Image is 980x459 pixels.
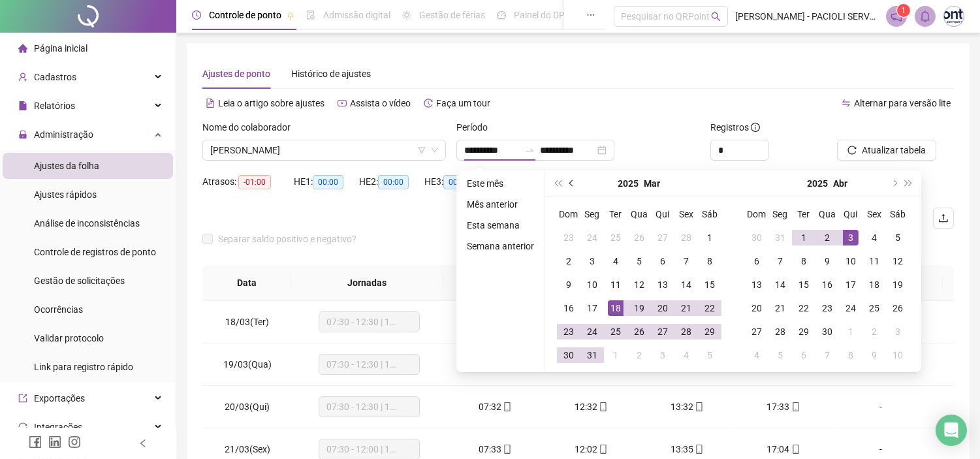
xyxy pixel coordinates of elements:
td: 2025-04-10 [839,249,862,273]
div: 2 [631,347,647,363]
div: 29 [702,324,718,340]
td: 2025-03-04 [604,249,627,273]
td: 2025-03-28 [674,320,698,343]
div: 5 [631,253,647,269]
div: 26 [890,300,906,316]
button: super-prev-year [550,170,565,197]
div: 1 [796,230,812,245]
span: 00:00 [378,175,409,189]
button: year panel [618,170,639,197]
td: 2025-03-25 [604,320,627,343]
td: 2025-03-08 [698,249,721,273]
span: to [524,145,535,155]
span: notification [891,10,902,22]
div: 6 [655,253,671,269]
div: 2 [561,253,577,269]
div: 25 [608,230,624,245]
span: Histórico de ajustes [291,69,371,79]
span: Atualizar tabela [862,143,926,157]
span: Relatórios [34,101,75,111]
td: 2025-03-03 [580,249,604,273]
div: 12 [631,277,647,293]
td: 2025-04-04 [862,226,886,249]
span: Separar saldo positivo e negativo? [213,232,362,246]
span: Alternar para versão lite [854,98,951,108]
span: 07:30 - 12:30 | 13:30 - 17:30 [326,397,412,417]
div: 29 [796,324,812,340]
span: 12:32 [575,402,597,412]
div: 24 [584,230,600,245]
th: Seg [580,202,604,226]
td: 2025-03-10 [580,273,604,296]
span: mobile [597,445,608,454]
td: 2025-05-07 [815,343,839,367]
div: 8 [843,347,859,363]
td: 2025-04-09 [815,249,839,273]
div: 1 [843,324,859,340]
span: swap-right [524,145,535,155]
div: 25 [608,324,624,340]
div: 20 [749,300,765,316]
span: Gestão de solicitações [34,276,125,286]
th: Ter [604,202,627,226]
span: mobile [501,445,512,454]
th: Seg [768,202,792,226]
td: 2025-04-12 [886,249,909,273]
span: 07:30 - 12:30 | 13:30 - 17:30 [326,355,412,374]
span: filter [418,146,426,154]
div: 25 [866,300,882,316]
td: 2025-03-16 [557,296,580,320]
button: year panel [807,170,828,197]
div: 18 [608,300,624,316]
td: 2025-04-01 [604,343,627,367]
span: reload [847,146,857,155]
td: 2025-03-09 [557,273,580,296]
div: 18 [866,277,882,293]
div: 3 [655,347,671,363]
th: Sex [862,202,886,226]
td: 2025-03-17 [580,296,604,320]
div: 8 [702,253,718,269]
th: Jornadas [291,265,443,301]
div: 2 [866,324,882,340]
span: history [424,99,433,108]
span: file-text [206,99,215,108]
div: HE 2: [359,174,424,189]
th: Dom [745,202,768,226]
div: 13 [655,277,671,293]
span: mobile [597,402,608,411]
td: 2025-05-02 [862,320,886,343]
td: 2025-04-16 [815,273,839,296]
td: 2025-04-13 [745,273,768,296]
td: 2025-05-10 [886,343,909,367]
td: 2025-03-07 [674,249,698,273]
div: 14 [678,277,694,293]
td: 2025-05-05 [768,343,792,367]
span: Faça um tour [436,98,490,108]
td: 2025-05-06 [792,343,815,367]
div: 30 [819,324,835,340]
div: 12 [890,253,906,269]
td: 2025-04-11 [862,249,886,273]
td: 2025-03-13 [651,273,674,296]
span: down [431,146,439,154]
div: 7 [819,347,835,363]
div: Open Intercom Messenger [936,415,967,446]
div: HE 1: [294,174,359,189]
span: Leia o artigo sobre ajustes [218,98,324,108]
span: Gestão de férias [419,10,485,20]
div: 31 [584,347,600,363]
div: 1 [608,347,624,363]
span: Ocorrências [34,304,83,315]
div: 7 [678,253,694,269]
div: 28 [772,324,788,340]
td: 2025-02-28 [674,226,698,249]
th: Data [202,265,291,301]
span: - [879,402,882,412]
span: file [18,101,27,110]
td: 2025-03-22 [698,296,721,320]
span: sync [18,422,27,432]
span: youtube [338,99,347,108]
div: 4 [866,230,882,245]
td: 2025-04-15 [792,273,815,296]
